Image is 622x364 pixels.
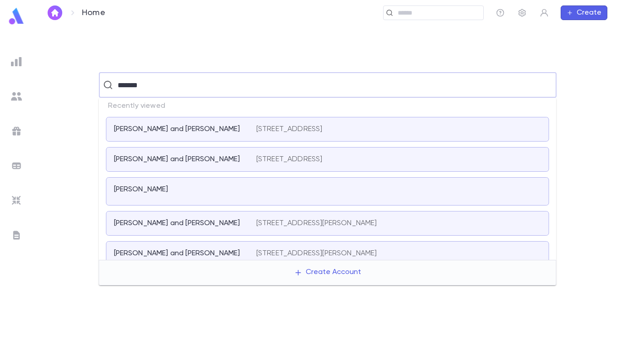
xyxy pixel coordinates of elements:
[11,195,22,206] img: imports_grey.530a8a0e642e233f2baf0ef88e8c9fcb.svg
[256,219,377,228] p: [STREET_ADDRESS][PERSON_NAME]
[99,98,557,114] p: Recently viewed
[256,155,323,164] p: [STREET_ADDRESS]
[114,249,240,258] p: [PERSON_NAME] and [PERSON_NAME]
[287,264,368,281] button: Create Account
[256,249,377,258] p: [STREET_ADDRESS][PERSON_NAME]
[49,9,60,16] img: home_white.a664292cf8c1dea59945f0da9f25487c.svg
[114,125,240,134] p: [PERSON_NAME] and [PERSON_NAME]
[82,8,105,18] p: Home
[11,91,22,102] img: students_grey.60c7aba0da46da39d6d829b817ac14fc.svg
[11,56,22,67] img: reports_grey.c525e4749d1bce6a11f5fe2a8de1b229.svg
[256,125,323,134] p: [STREET_ADDRESS]
[561,5,607,20] button: Create
[11,230,22,241] img: letters_grey.7941b92b52307dd3b8a917253454ce1c.svg
[114,155,240,164] p: [PERSON_NAME] and [PERSON_NAME]
[11,126,22,137] img: campaigns_grey.99e729a5f7ee94e3726e6486bddda8f1.svg
[11,160,22,171] img: batches_grey.339ca447c9d9533ef1741baa751efc33.svg
[114,219,240,228] p: [PERSON_NAME] and [PERSON_NAME]
[7,7,26,25] img: logo
[114,185,168,194] p: [PERSON_NAME]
